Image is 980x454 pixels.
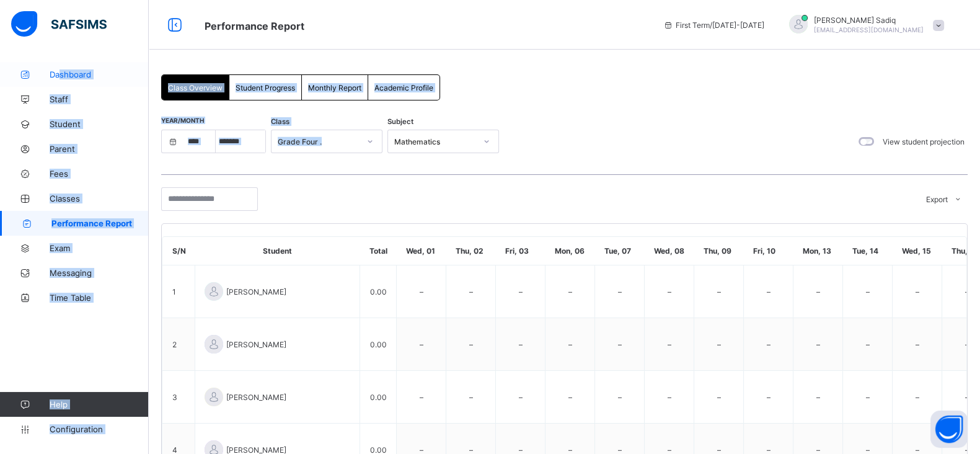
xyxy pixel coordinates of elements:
[168,83,223,92] span: Class Overview
[595,265,645,318] td: –
[555,246,586,256] span: Mon, 06
[50,119,149,129] span: Student
[803,246,834,256] span: Mon, 13
[505,246,536,256] span: Fri, 03
[236,83,295,92] span: Student Progress
[397,371,446,424] td: –
[893,371,942,424] td: –
[595,371,645,424] td: –
[893,318,942,371] td: –
[308,83,361,92] span: Monthly Report
[163,318,195,371] td: 2
[360,318,397,371] td: 0.00
[271,117,289,126] span: Class
[456,246,487,256] span: Thu, 02
[694,265,744,318] td: –
[446,265,496,318] td: –
[226,287,350,296] span: [PERSON_NAME]
[694,318,744,371] td: –
[496,265,545,318] td: –
[793,371,843,424] td: –
[11,11,107,37] img: safsims
[51,218,149,228] span: Performance Report
[883,137,965,146] label: View student projection
[793,265,843,318] td: –
[406,246,437,256] span: Wed, 01
[744,318,793,371] td: –
[50,293,149,303] span: Time Table
[50,94,149,104] span: Staff
[163,371,195,424] td: 3
[50,144,149,154] span: Parent
[278,137,360,146] div: Grade Four .
[50,424,148,434] span: Configuration
[852,246,883,256] span: Tue, 14
[446,318,496,371] td: –
[645,371,694,424] td: –
[704,246,735,256] span: Thu, 09
[446,371,496,424] td: –
[50,169,149,179] span: Fees
[843,265,893,318] td: –
[793,318,843,371] td: –
[205,20,304,32] span: Performance Report
[545,318,595,371] td: –
[777,15,950,35] div: AbubakarSadiq
[645,265,694,318] td: –
[604,246,635,256] span: Tue, 07
[814,26,924,33] span: [EMAIL_ADDRESS][DOMAIN_NAME]
[496,318,545,371] td: –
[374,83,433,92] span: Academic Profile
[195,237,360,265] th: Student
[496,371,545,424] td: –
[397,265,446,318] td: –
[545,265,595,318] td: –
[843,371,893,424] td: –
[163,265,195,318] td: 1
[744,371,793,424] td: –
[645,318,694,371] td: –
[226,340,350,349] span: [PERSON_NAME]
[360,371,397,424] td: 0.00
[694,371,744,424] td: –
[360,265,397,318] td: 0.00
[50,243,149,253] span: Exam
[545,371,595,424] td: –
[893,265,942,318] td: –
[654,246,685,256] span: Wed, 08
[663,20,764,30] span: session/term information
[161,117,204,124] span: Year/Month
[163,237,195,265] th: S/N
[814,16,924,25] span: [PERSON_NAME] Sadiq
[930,411,968,448] button: Open asap
[360,237,397,265] th: Total
[397,318,446,371] td: –
[50,69,149,79] span: Dashboard
[926,195,948,204] span: Export
[50,194,149,203] span: Classes
[753,246,784,256] span: Fri, 10
[394,137,476,146] div: Mathematics
[50,268,149,278] span: Messaging
[902,246,933,256] span: Wed, 15
[226,393,350,402] span: [PERSON_NAME]
[595,318,645,371] td: –
[387,117,413,126] span: Subject
[50,399,148,409] span: Help
[744,265,793,318] td: –
[843,318,893,371] td: –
